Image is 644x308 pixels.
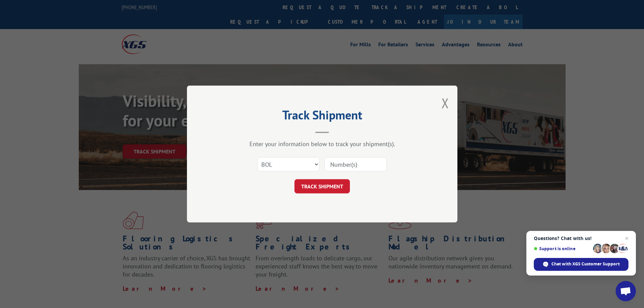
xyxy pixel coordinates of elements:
input: Number(s) [325,157,387,171]
span: Support is online [534,246,591,251]
button: TRACK SHIPMENT [294,179,350,193]
span: Close chat [623,234,631,242]
div: Chat with XGS Customer Support [534,258,628,271]
span: Questions? Chat with us! [534,236,628,241]
div: Enter your information below to track your shipment(s). [221,140,424,148]
h2: Track Shipment [221,110,424,123]
div: Open chat [616,281,636,301]
span: Chat with XGS Customer Support [551,261,620,267]
button: Close modal [442,94,449,112]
